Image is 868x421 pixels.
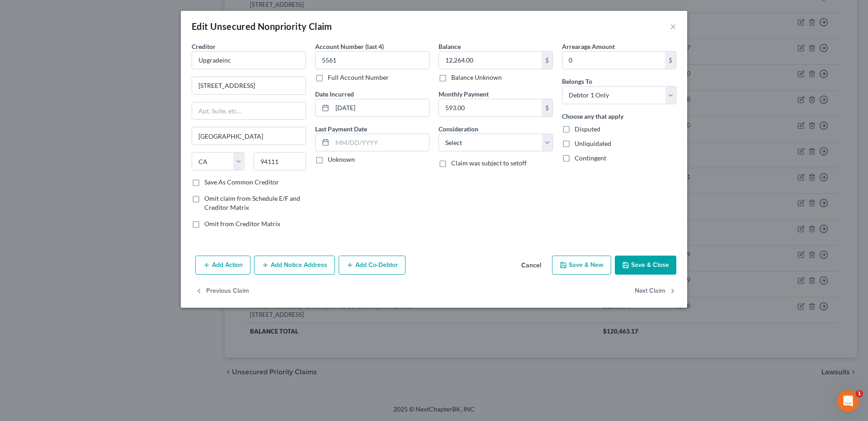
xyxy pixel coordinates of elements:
[328,155,355,164] label: Unknown
[254,152,307,170] input: Enter zip...
[837,390,859,412] iframe: Intercom live chat
[195,282,249,301] button: Previous Claim
[195,256,250,275] button: Add Action
[562,77,592,85] span: Belongs To
[192,51,306,69] input: Search creditor by name...
[192,43,216,50] span: Creditor
[315,51,429,69] input: XXXX
[575,140,611,147] span: Unliquidated
[315,124,367,134] label: Last Payment Date
[439,52,542,69] input: 0.00
[552,256,611,275] button: Save & New
[204,178,279,187] label: Save As Common Creditor
[514,256,548,275] button: Cancel
[439,42,461,51] label: Balance
[204,220,280,227] span: Omit from Creditor Matrix
[328,73,389,82] label: Full Account Number
[451,159,527,167] span: Claim was subject to setoff
[439,89,489,99] label: Monthly Payment
[204,194,300,211] span: Omit claim from Schedule E/F and Creditor Matrix
[562,52,665,69] input: 0.00
[665,52,676,69] div: $
[615,256,676,275] button: Save & Close
[856,390,863,397] span: 1
[332,134,429,151] input: MM/DD/YYYY
[192,20,332,33] div: Edit Unsecured Nonpriority Claim
[562,111,623,121] label: Choose any that apply
[542,99,552,116] div: $
[332,99,429,116] input: MM/DD/YYYY
[254,256,335,275] button: Add Notice Address
[575,125,600,133] span: Disputed
[562,42,615,51] label: Arrearage Amount
[192,102,306,120] input: Apt, Suite, etc...
[192,127,306,145] input: Enter city...
[542,52,552,69] div: $
[575,154,606,162] span: Contingent
[339,256,406,275] button: Add Co-Debtor
[315,42,384,51] label: Account Number (last 4)
[192,77,306,94] input: Enter address...
[635,282,676,301] button: Next Claim
[439,124,478,134] label: Consideration
[451,73,502,82] label: Balance Unknown
[439,99,542,116] input: 0.00
[670,21,676,32] button: ×
[315,89,354,99] label: Date Incurred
